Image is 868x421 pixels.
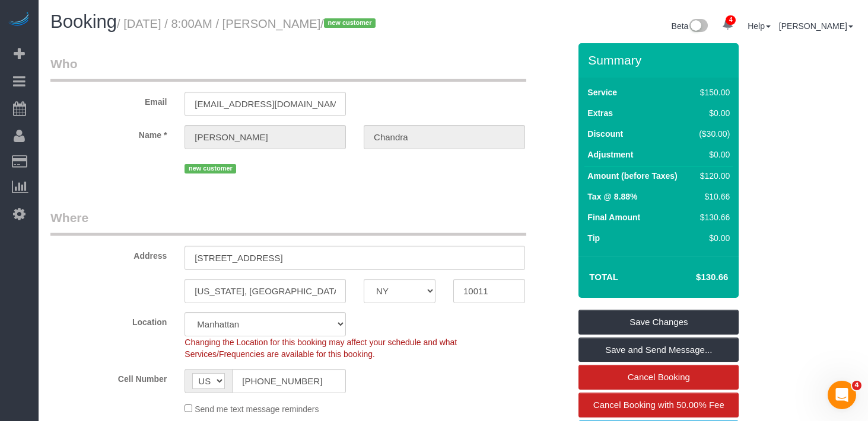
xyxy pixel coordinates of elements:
[578,365,739,390] a: Cancel Booking
[587,86,617,98] label: Service
[672,21,708,31] a: Beta
[578,310,739,335] a: Save Changes
[578,338,739,362] a: Save and Send Message...
[660,272,728,282] h4: $130.66
[587,211,640,223] label: Final Amount
[587,107,613,119] label: Extras
[50,55,526,82] legend: Who
[852,381,861,390] span: 4
[185,92,346,116] input: Email
[695,191,730,203] div: $10.66
[42,125,176,141] label: Name *
[587,149,633,160] label: Adjustment
[578,393,739,417] a: Cancel Booking with 50.00% Fee
[195,404,319,414] span: Send me text message reminders
[695,86,730,98] div: $150.00
[748,21,771,31] a: Help
[185,164,236,173] span: new customer
[828,381,856,409] iframe: Intercom live chat
[587,232,600,244] label: Tip
[587,170,677,182] label: Amount (before Taxes)
[593,400,724,410] span: Cancel Booking with 50.00% Fee
[716,12,739,38] a: 4
[185,279,346,303] input: City
[185,125,346,149] input: First Name
[364,125,525,149] input: Last Name
[695,149,730,160] div: $0.00
[587,191,637,203] label: Tax @ 8.88%
[695,211,730,223] div: $130.66
[453,279,525,303] input: Zip Code
[185,338,457,359] span: Changing the Location for this booking may affect your schedule and what Services/Frequencies are...
[50,209,526,236] legend: Where
[7,12,31,28] img: Automaid Logo
[779,21,853,31] a: [PERSON_NAME]
[695,232,730,244] div: $0.00
[50,11,117,32] span: Booking
[324,18,376,28] span: new customer
[587,128,623,140] label: Discount
[320,17,379,30] span: /
[42,92,176,108] label: Email
[42,312,176,328] label: Location
[695,128,730,140] div: ($30.00)
[695,107,730,119] div: $0.00
[695,170,730,182] div: $120.00
[588,53,733,67] h3: Summary
[726,15,736,25] span: 4
[117,17,379,30] small: / [DATE] / 8:00AM / [PERSON_NAME]
[232,369,346,393] input: Cell Number
[42,369,176,385] label: Cell Number
[688,19,708,34] img: New interface
[589,272,618,282] strong: Total
[42,246,176,262] label: Address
